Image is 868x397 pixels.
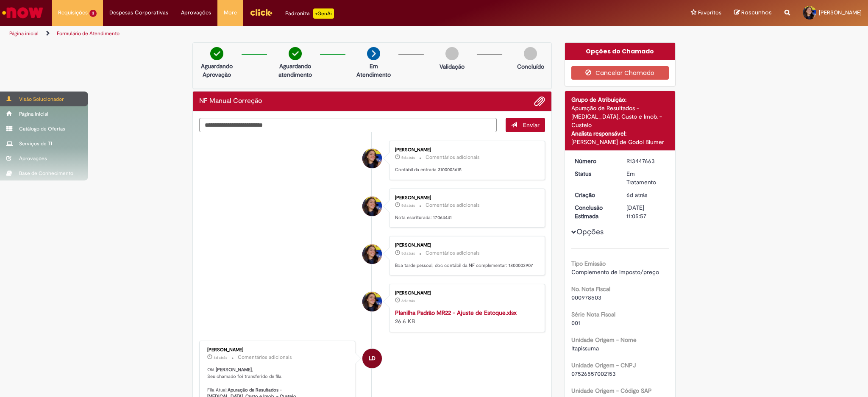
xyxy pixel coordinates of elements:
[523,121,540,129] span: Enviar
[517,62,544,71] p: Concluído
[401,298,415,303] time: 26/08/2025 12:05:57
[571,260,606,267] b: Tipo Emissão
[353,62,394,79] p: Em Atendimento
[524,47,537,60] img: img-circle-grey.png
[401,155,415,160] time: 27/08/2025 17:35:08
[210,47,223,60] img: check-circle-green.png
[362,149,382,168] div: Barbara Luiza de Oliveira Ferreira
[238,354,292,361] small: Comentários adicionais
[571,294,601,301] span: 000978503
[426,202,480,209] small: Comentários adicionais
[207,347,348,353] div: [PERSON_NAME]
[571,66,669,80] button: Cancelar Chamado
[571,319,580,327] span: 001
[571,336,637,344] b: Unidade Origem - Nome
[109,8,168,17] span: Despesas Corporativas
[571,268,659,276] span: Complemento de imposto/preço
[395,195,536,200] div: [PERSON_NAME]
[734,9,772,17] a: Rascunhos
[571,387,652,394] b: Unidade Origem - Código SAP
[626,191,647,199] time: 26/08/2025 11:05:53
[401,251,415,256] span: 5d atrás
[571,95,669,104] div: Grupo de Atribuição:
[395,214,536,221] p: Nota escriturada: 17064441
[57,30,120,37] a: Formulário de Atendimento
[534,96,545,107] button: Adicionar anexos
[395,147,536,153] div: [PERSON_NAME]
[6,26,572,42] ul: Trilhas de página
[275,62,316,79] p: Aguardando atendimento
[568,157,620,165] dt: Número
[395,291,536,296] div: [PERSON_NAME]
[362,244,382,264] div: Barbara Luiza de Oliveira Ferreira
[626,157,666,165] div: R13447663
[367,47,380,60] img: arrow-next.png
[9,30,39,37] a: Página inicial
[568,203,620,220] dt: Conclusão Estimada
[369,348,376,369] span: LD
[568,191,620,199] dt: Criação
[289,47,302,60] img: check-circle-green.png
[1,4,45,21] img: ServiceNow
[313,8,334,19] p: +GenAi
[362,349,382,368] div: Larissa Davide
[395,243,536,248] div: [PERSON_NAME]
[362,292,382,311] div: Barbara Luiza de Oliveira Ferreira
[571,285,610,293] b: No. Nota Fiscal
[506,118,545,132] button: Enviar
[89,10,97,17] span: 3
[565,43,676,60] div: Opções do Chamado
[426,250,480,257] small: Comentários adicionais
[571,138,669,146] div: [PERSON_NAME] de Godoi Blumer
[401,203,415,208] span: 5d atrás
[250,6,273,19] img: click_logo_yellow_360x200.png
[395,167,536,173] p: Contábil da entrada 3100003615
[571,311,615,318] b: Série Nota Fiscal
[445,47,459,60] img: img-circle-grey.png
[395,309,517,316] a: Planilha Padrão MR22 - Ajuste de Estoque.xlsx
[216,366,252,373] b: [PERSON_NAME]
[224,8,237,17] span: More
[58,8,88,17] span: Requisições
[571,129,669,138] div: Analista responsável:
[199,97,262,105] h2: NF Manual Correção Histórico de tíquete
[571,344,599,352] span: Itapissuma
[571,104,669,129] div: Apuração de Resultados - [MEDICAL_DATA], Custo e Imob. - Custeio
[741,8,772,17] span: Rascunhos
[626,203,666,220] div: [DATE] 11:05:57
[401,203,415,208] time: 27/08/2025 17:34:35
[181,8,211,17] span: Aprovações
[199,118,497,132] textarea: Digite sua mensagem aqui...
[440,62,465,71] p: Validação
[698,8,721,17] span: Favoritos
[362,197,382,216] div: Barbara Luiza de Oliveira Ferreira
[401,251,415,256] time: 27/08/2025 15:14:42
[401,298,415,303] span: 6d atrás
[626,191,647,199] span: 6d atrás
[395,262,536,269] p: Boa tarde pessoal, doc contábil da NF complementar: 1800003907
[626,169,666,186] div: Em Tratamento
[196,62,237,79] p: Aguardando Aprovação
[426,154,480,161] small: Comentários adicionais
[285,8,334,19] div: Padroniza
[395,308,536,325] div: 26.6 KB
[571,361,636,369] b: Unidade Origem - CNPJ
[214,355,227,360] span: 6d atrás
[401,155,415,160] span: 5d atrás
[214,355,227,360] time: 26/08/2025 11:57:24
[626,191,666,199] div: 26/08/2025 11:05:53
[568,169,620,178] dt: Status
[819,9,862,16] span: [PERSON_NAME]
[571,370,616,378] span: 07526557002153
